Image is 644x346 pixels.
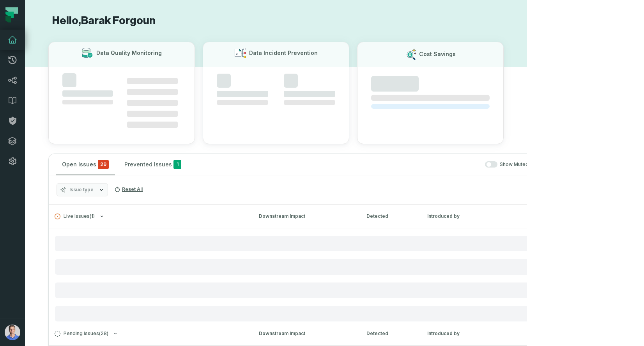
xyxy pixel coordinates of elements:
button: Reset All [111,183,146,196]
div: Detected [366,330,413,337]
button: Issue type [57,183,108,196]
h3: Data Incident Prevention [249,49,318,57]
button: Cost Savings [357,42,504,144]
span: Pending Issues ( 28 ) [55,331,108,337]
div: Introduced by [427,330,535,337]
button: Data Incident Prevention [203,42,349,144]
button: Data Quality Monitoring [48,42,195,144]
span: 1 [173,160,181,169]
div: Downstream Impact [259,330,352,337]
div: Downstream Impact [259,213,352,220]
div: Detected [366,213,413,220]
button: Pending Issues(28) [55,331,245,337]
h1: Hello, Barak Forgoun [48,14,504,28]
button: Open Issues [56,154,115,175]
button: Live Issues(1) [55,214,245,219]
div: Live Issues(1) [49,228,536,321]
div: Show Muted [191,161,529,168]
span: Live Issues ( 1 ) [55,214,95,219]
button: Prevented Issues [118,154,188,175]
div: Introduced by [427,213,535,220]
span: Issue type [69,187,94,193]
span: critical issues and errors combined [98,160,109,169]
h3: Cost Savings [419,50,456,58]
h3: Data Quality Monitoring [96,49,162,57]
img: avatar of Barak Forgoun [5,325,20,340]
